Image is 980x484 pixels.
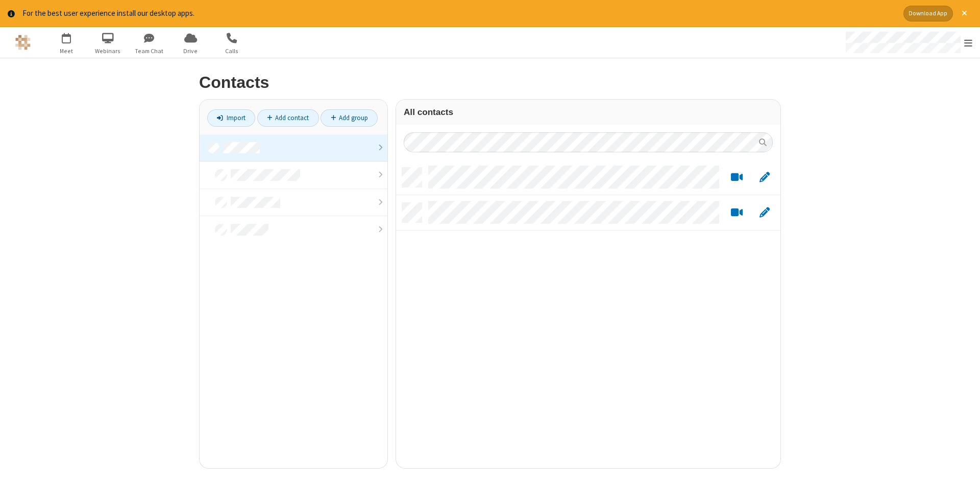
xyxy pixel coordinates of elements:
[957,6,972,21] button: Close alert
[47,47,86,56] span: Meet
[89,47,127,56] span: Webinars
[171,47,210,56] span: Drive
[903,6,953,21] button: Download App
[213,47,251,56] span: Calls
[727,171,747,183] button: Start a video meeting
[321,109,378,127] a: Add group
[754,206,774,219] button: Edit
[404,107,773,117] h3: All contacts
[130,47,168,56] span: Team Chat
[754,171,774,183] button: Edit
[22,8,896,19] div: For the best user experience install our desktop apps.
[396,160,780,468] div: grid
[199,74,781,91] h2: Contacts
[257,109,319,127] a: Add contact
[836,27,980,58] div: Open menu
[727,206,747,219] button: Start a video meeting
[15,35,31,50] img: QA Selenium DO NOT DELETE OR CHANGE
[4,27,42,58] button: Logo
[207,109,255,127] a: Import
